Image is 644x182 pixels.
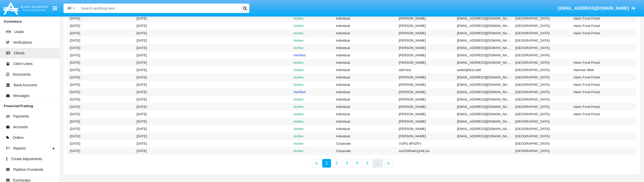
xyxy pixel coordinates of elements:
span: Verifications [13,40,32,45]
span: Accounts [13,124,28,130]
td: [DATE] [135,103,223,110]
td: Active [291,44,334,52]
td: Alaric Fund Portal [571,88,630,96]
td: Active [291,118,334,125]
span: Create Adjustments [11,156,42,162]
td: V1iPlJ dFhZR'v [397,140,455,147]
td: [DATE] [68,74,135,81]
a: All [63,6,79,11]
td: wallet@test.stefi [455,66,513,74]
td: [GEOGRAPHIC_DATA] [513,147,571,155]
td: Individual [334,88,397,96]
td: Individual [334,37,397,44]
td: [DATE] [135,133,223,140]
td: [GEOGRAPHIC_DATA] [513,22,571,29]
td: Verified [291,52,334,59]
td: [DATE] [68,22,135,29]
td: [GEOGRAPHIC_DATA] [513,59,571,66]
td: [PERSON_NAME] [397,37,455,44]
td: [EMAIL_ADDRESS][DOMAIN_NAME] [455,44,513,52]
td: [EMAIL_ADDRESS][DOMAIN_NAME] [455,125,513,133]
td: [EMAIL_ADDRESS][DOMAIN_NAME] [455,81,513,88]
td: [GEOGRAPHIC_DATA] [513,52,571,59]
span: Payments [13,114,29,119]
td: [DATE] [68,44,135,52]
td: [DATE] [135,52,223,59]
td: Individual [334,125,397,133]
td: Active [291,37,334,44]
td: [DATE] [68,125,135,133]
td: [DATE] [135,110,223,118]
td: Individual [334,22,397,29]
td: [DATE] [68,133,135,140]
td: [DATE] [68,37,135,44]
td: [DATE] [68,15,135,22]
td: [DATE] [135,96,223,103]
td: [EMAIL_ADDRESS][DOMAIN_NAME] [455,88,513,96]
a: 3 [342,159,351,168]
td: [DATE] [135,66,223,74]
td: Active [291,133,334,140]
td: [GEOGRAPHIC_DATA] [513,125,571,133]
span: [EMAIL_ADDRESS][DOMAIN_NAME] [558,6,629,10]
td: [PERSON_NAME] [397,52,455,59]
td: Alaric Fund Portal [571,22,630,29]
td: [DATE] [68,103,135,110]
td: Alaric Fund Portal [571,74,630,81]
td: [PERSON_NAME] [397,15,455,22]
td: Alaric Fund Portal [571,59,630,66]
td: [DATE] [135,140,223,147]
span: Reports [13,146,26,151]
td: [EMAIL_ADDRESS][DOMAIN_NAME] [455,22,513,29]
td: Individual [334,133,397,140]
td: AoZXWhwlcQuNLSa [397,147,455,155]
td: [GEOGRAPHIC_DATA] [513,66,571,74]
td: Individual [334,59,397,66]
td: Active [291,15,334,22]
td: [DATE] [135,118,223,125]
td: [DATE] [135,22,223,29]
td: Alaric Fund Portal [571,29,630,37]
td: Individual [334,103,397,110]
td: [EMAIL_ADDRESS][DOMAIN_NAME] [455,96,513,103]
td: [PERSON_NAME] [397,29,455,37]
a: 4 [353,159,361,168]
td: [GEOGRAPHIC_DATA] [513,118,571,125]
a: 5 [363,159,372,168]
td: Corporate [334,147,397,155]
td: Individual [334,118,397,125]
td: [DATE] [68,29,135,37]
td: [DATE] [135,44,223,52]
td: [EMAIL_ADDRESS][DOMAIN_NAME] [455,52,513,59]
td: [GEOGRAPHIC_DATA] [513,81,571,88]
td: [PERSON_NAME] [397,118,455,125]
td: [GEOGRAPHIC_DATA] [513,29,571,37]
td: stefi test [397,66,455,74]
td: Hammer Web [571,66,630,74]
a: 1 [322,159,331,168]
td: [EMAIL_ADDRESS][DOMAIN_NAME] [455,37,513,44]
td: Individual [334,44,397,52]
td: Individual [334,81,397,88]
td: Individual [334,110,397,118]
td: [GEOGRAPHIC_DATA] [513,37,571,44]
td: [GEOGRAPHIC_DATA] [513,44,571,52]
span: Bank Accounts [14,82,37,88]
td: Active [291,147,334,155]
td: [PERSON_NAME] [397,133,455,140]
td: [DATE] [68,66,135,74]
td: Individual [334,15,397,22]
td: [GEOGRAPHIC_DATA] [513,88,571,96]
td: Active [291,110,334,118]
td: Active [291,96,334,103]
td: [GEOGRAPHIC_DATA] [513,15,571,22]
td: [DATE] [68,110,135,118]
td: [PERSON_NAME] [397,110,455,118]
td: Alaric Fund Portal [571,110,630,118]
a: [EMAIL_ADDRESS][DOMAIN_NAME] [556,1,638,15]
td: Active [291,140,334,147]
td: [GEOGRAPHIC_DATA] [513,133,571,140]
td: Individual [334,74,397,81]
span: Documents [13,72,31,77]
td: [DATE] [135,59,223,66]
